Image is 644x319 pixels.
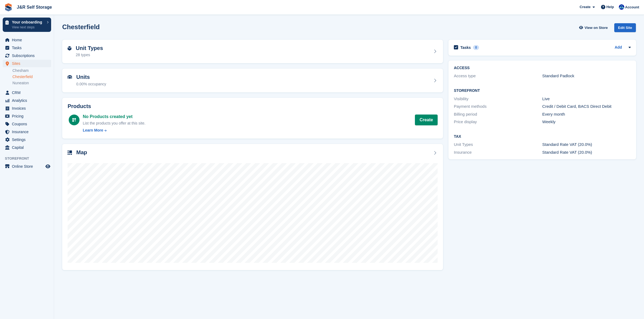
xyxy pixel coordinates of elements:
[614,23,636,32] div: Edit Site
[12,163,44,170] span: Online Store
[68,75,72,79] img: unit-icn-7be61d7bf1b0ce9d3e12c5938cc71ed9869f7b940bace4675aadf7bd6d80202e.svg
[12,136,44,143] span: Settings
[12,25,44,30] p: View next steps
[62,40,443,63] a: Unit Types 28 types
[3,44,51,52] a: menu
[454,89,631,93] h2: Storefront
[580,4,590,10] span: Create
[76,45,103,51] h2: Unit Types
[454,111,542,117] div: Billing period
[606,4,614,10] span: Help
[542,119,631,125] div: Weekly
[3,36,51,44] a: menu
[3,60,51,67] a: menu
[3,97,51,104] a: menu
[76,149,87,156] h2: Map
[542,103,631,110] div: Credit / Debit Card, BACS Direct Debit
[3,144,51,151] a: menu
[3,136,51,143] a: menu
[15,3,54,12] a: J&R Self Storage
[12,80,51,86] a: Nuneaton
[83,121,146,125] span: List the products you offer at this site.
[454,142,542,148] div: Unit Types
[3,163,51,170] a: menu
[578,23,610,32] a: View on Store
[68,150,72,155] img: map-icn-33ee37083ee616e46c38cad1a60f524a97daa1e2b2c8c0bc3eb3415660979fc1.svg
[62,69,443,92] a: Units 0.00% occupancy
[625,5,639,10] span: Account
[454,119,542,125] div: Price display
[83,113,146,120] div: No Products created yet
[12,120,44,128] span: Coupons
[3,89,51,96] a: menu
[542,96,631,102] div: Live
[12,89,44,96] span: CRM
[3,52,51,59] a: menu
[454,66,631,70] h2: ACCESS
[12,44,44,52] span: Tasks
[12,68,51,73] a: Chesham
[4,3,12,11] img: stora-icon-8386f47178a22dfd0bd8f6a31ec36ba5ce8667c1dd55bd0f319d3a0aa187defe.svg
[76,74,106,80] h2: Units
[454,149,542,156] div: Insurance
[542,149,631,156] div: Standard Rate VAT (20.0%)
[460,45,471,50] h2: Tasks
[12,20,44,24] p: Your onboarding
[3,105,51,112] a: menu
[83,127,146,133] a: Learn More
[619,4,624,10] img: Steve Revell
[12,74,51,79] a: Chesterfield
[615,45,622,51] a: Add
[12,60,44,67] span: Sites
[12,52,44,59] span: Subscriptions
[584,25,608,31] span: View on Store
[454,73,542,79] div: Access type
[45,163,51,170] a: Preview store
[473,45,479,50] div: 0
[5,156,54,161] span: Storefront
[12,144,44,151] span: Capital
[3,128,51,136] a: menu
[76,81,106,87] div: 0.00% occupancy
[68,46,71,51] img: unit-type-icn-2b2737a686de81e16bb02015468b77c625bbabd49415b5ef34ead5e3b44a266d.svg
[3,112,51,120] a: menu
[454,96,542,102] div: Visibility
[3,120,51,128] a: menu
[62,144,443,270] a: Map
[542,142,631,148] div: Standard Rate VAT (20.0%)
[12,36,44,44] span: Home
[454,103,542,110] div: Payment methods
[12,112,44,120] span: Pricing
[68,103,438,109] h2: Products
[614,23,636,34] a: Edit Site
[542,73,631,79] div: Standard Padlock
[12,97,44,104] span: Analytics
[3,18,51,32] a: Your onboarding View next steps
[72,118,76,122] img: custom-product-icn-white-7c27a13f52cf5f2f504a55ee73a895a1f82ff5669d69490e13668eaf7ade3bb5.svg
[542,111,631,117] div: Every month
[12,128,44,136] span: Insurance
[83,127,103,133] div: Learn More
[62,23,100,31] h2: Chesterfield
[454,135,631,139] h2: Tax
[76,52,103,58] div: 28 types
[415,115,438,125] a: Create
[12,105,44,112] span: Invoices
